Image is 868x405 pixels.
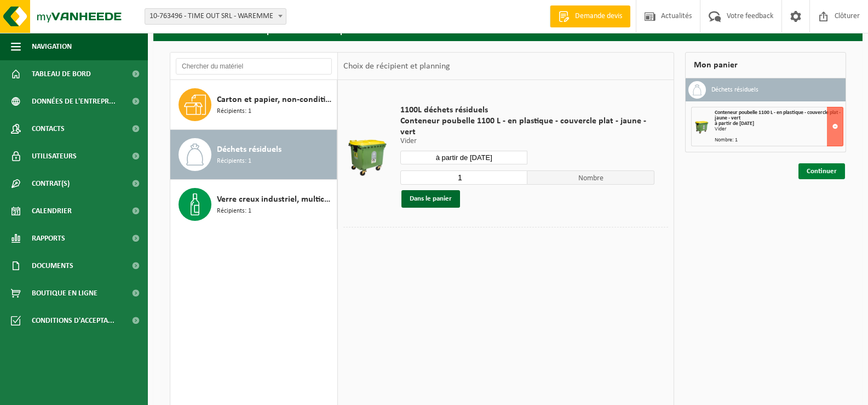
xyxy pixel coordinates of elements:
span: Boutique en ligne [32,279,97,307]
span: Calendrier [32,197,72,225]
span: Rapports [32,225,65,252]
button: Carton et papier, non-conditionné (industriel) Récipients: 1 [170,80,337,130]
span: 1100L déchets résiduels [400,105,654,116]
span: Utilisateurs [32,142,77,170]
div: Vider [715,127,843,132]
span: Verre creux industriel, multicolore [217,193,334,206]
button: Dans le panier [401,190,460,208]
span: Récipients: 1 [217,206,251,216]
span: Demande devis [572,11,625,22]
span: Tableau de bord [32,60,91,88]
div: Nombre: 1 [715,138,843,143]
input: Sélectionnez date [400,151,527,164]
span: Contacts [32,115,65,142]
strong: à partir de [DATE] [715,121,754,127]
span: 10-763496 - TIME OUT SRL - WAREMME [145,8,286,25]
h3: Déchets résiduels [711,81,758,99]
span: Carton et papier, non-conditionné (industriel) [217,93,334,106]
span: Données de l'entrepr... [32,88,116,115]
input: Chercher du matériel [176,58,332,75]
span: Récipients: 1 [217,106,251,117]
span: Récipients: 1 [217,156,251,167]
a: Continuer [798,163,845,179]
div: Mon panier [685,52,846,78]
span: Conditions d'accepta... [32,307,114,334]
span: Conteneur poubelle 1100 L - en plastique - couvercle plat - jaune - vert [715,110,841,121]
div: Choix de récipient et planning [338,53,456,80]
span: Déchets résiduels [217,143,281,156]
span: 10-763496 - TIME OUT SRL - WAREMME [145,9,286,24]
button: Verre creux industriel, multicolore Récipients: 1 [170,180,337,229]
button: Déchets résiduels Récipients: 1 [170,130,337,180]
span: Conteneur poubelle 1100 L - en plastique - couvercle plat - jaune - vert [400,116,654,138]
a: Demande devis [550,5,630,27]
span: Nombre [527,170,654,185]
span: Navigation [32,33,72,60]
p: Vider [400,138,654,145]
span: Documents [32,252,73,279]
span: Contrat(s) [32,170,70,197]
